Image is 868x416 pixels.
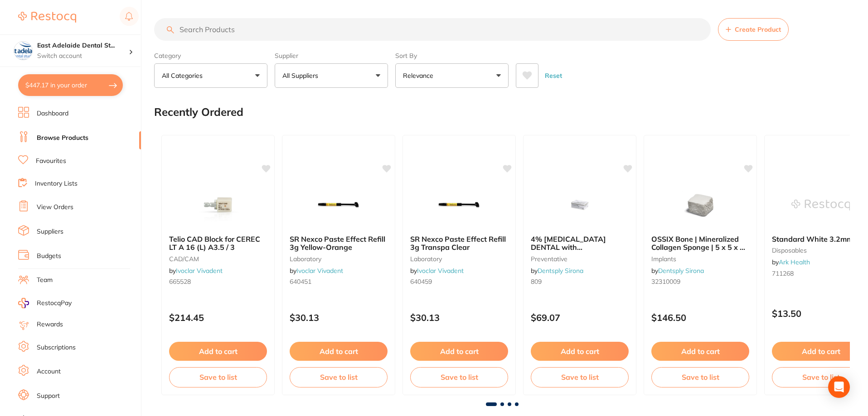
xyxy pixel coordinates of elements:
h2: Recently Ordered [154,106,243,119]
a: Favourites [36,157,66,166]
a: Ivoclar Vivadent [296,267,343,275]
img: OSSIX Bone | Mineralized Collagen Sponge | 5 x 5 x 5 mm (0.125 cc) [671,182,730,228]
img: Telio CAD Block for CEREC LT A 16 (L) A3.5 / 3 [189,182,247,228]
button: Add to cart [531,342,629,361]
button: Save to list [410,367,508,387]
a: Support [37,392,60,401]
a: Team [37,276,53,285]
span: by [651,267,704,275]
a: Dentsply Sirona [658,267,704,275]
span: Create Product [735,26,781,33]
button: Save to list [169,367,267,387]
small: 32310009 [651,278,749,285]
button: All Suppliers [275,63,388,88]
small: laboratory [410,255,508,263]
p: $146.50 [651,312,749,323]
button: Add to cart [410,342,508,361]
a: Budgets [37,252,61,261]
small: preventative [531,255,629,263]
img: Standard White 3.2mm [791,182,850,228]
a: Ivoclar Vivadent [417,267,464,275]
small: implants [651,255,749,263]
p: All Categories [162,71,206,80]
img: SR Nexco Paste Effect Refill 3g Transpa Clear [430,182,489,228]
a: Dentsply Sirona [538,267,583,275]
b: SR Nexco Paste Effect Refill 3g Yellow-Orange [290,235,388,252]
a: Ark Health [779,258,810,266]
p: $69.07 [531,312,629,323]
p: $214.45 [169,312,267,323]
span: by [290,267,343,275]
button: Save to list [531,367,629,387]
a: Inventory Lists [35,179,78,188]
a: Account [37,367,61,376]
button: Relevance [395,63,509,88]
a: RestocqPay [18,298,72,308]
p: $30.13 [410,312,508,323]
a: Ivoclar Vivadent [176,267,223,275]
small: 665528 [169,278,267,285]
a: Suppliers [37,227,63,236]
label: Category [154,52,267,60]
button: Add to cart [169,342,267,361]
a: Browse Products [37,134,88,143]
a: Restocq Logo [18,7,76,28]
a: View Orders [37,203,73,212]
img: East Adelaide Dental Studio [14,42,32,60]
button: All Categories [154,63,267,88]
button: Reset [542,63,565,88]
h4: East Adelaide Dental Studio [37,41,129,50]
span: by [531,267,583,275]
div: Open Intercom Messenger [828,376,850,398]
button: Save to list [651,367,749,387]
b: 4% Articadent DENTAL with Adrenaline 1:100,000 [531,235,629,252]
a: Dashboard [37,109,68,118]
b: SR Nexco Paste Effect Refill 3g Transpa Clear [410,235,508,252]
input: Search Products [154,18,711,41]
small: 809 [531,278,629,285]
img: 4% Articadent DENTAL with Adrenaline 1:100,000 [550,182,609,228]
span: RestocqPay [37,299,72,308]
img: Restocq Logo [18,12,76,23]
p: Switch account [37,52,129,61]
img: RestocqPay [18,298,29,308]
small: 640451 [290,278,388,285]
small: 640459 [410,278,508,285]
small: laboratory [290,255,388,263]
button: Add to cart [651,342,749,361]
b: OSSIX Bone | Mineralized Collagen Sponge | 5 x 5 x 5 mm (0.125 cc) [651,235,749,252]
p: Relevance [403,71,437,80]
small: CAD/CAM [169,255,267,263]
b: Telio CAD Block for CEREC LT A 16 (L) A3.5 / 3 [169,235,267,252]
span: by [169,267,223,275]
label: Sort By [395,52,509,60]
label: Supplier [275,52,388,60]
a: Subscriptions [37,343,76,352]
button: $447.17 in your order [18,74,123,96]
p: $30.13 [290,312,388,323]
span: by [772,258,810,266]
button: Create Product [718,18,789,41]
img: SR Nexco Paste Effect Refill 3g Yellow-Orange [309,182,368,228]
button: Add to cart [290,342,388,361]
span: by [410,267,464,275]
a: Rewards [37,320,63,329]
p: All Suppliers [282,71,322,80]
button: Save to list [290,367,388,387]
